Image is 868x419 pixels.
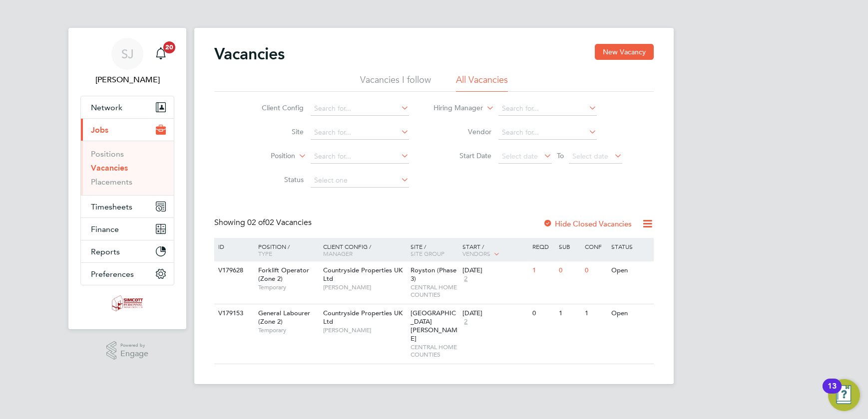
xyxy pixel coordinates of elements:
label: Client Config [246,103,304,112]
div: Reqd [530,238,556,255]
span: Preferences [91,269,134,279]
span: CENTRAL HOME COUNTIES [411,283,458,299]
input: Select one [311,174,409,188]
span: Vendors [462,249,490,257]
input: Search for... [498,102,597,116]
button: Preferences [81,263,174,285]
a: Go to home page [80,295,174,311]
span: [PERSON_NAME] [323,326,406,334]
div: Status [609,238,652,255]
span: Select date [502,152,538,161]
label: Vendor [434,127,491,136]
span: [PERSON_NAME] [323,283,406,291]
span: Shaun Jex [80,74,174,86]
label: Status [246,175,304,184]
button: Open Resource Center, 13 new notifications [828,379,860,411]
label: Hide Closed Vacancies [543,219,632,228]
span: SJ [121,47,134,60]
div: 0 [582,261,608,280]
button: New Vacancy [595,44,654,60]
div: Jobs [81,141,174,195]
div: Position / [251,238,321,262]
input: Search for... [311,126,409,140]
div: Open [609,261,652,280]
label: Start Date [434,151,491,160]
span: 2 [462,318,469,326]
span: Forklift Operator (Zone 2) [258,266,309,283]
div: Start / [460,238,530,263]
span: Royston (Phase 3) [411,266,456,283]
button: Reports [81,240,174,262]
span: 20 [163,41,175,53]
div: Client Config / [321,238,408,262]
div: Conf [582,238,608,255]
div: 1 [530,261,556,280]
li: All Vacancies [456,74,508,92]
label: Position [238,151,295,161]
span: 02 of [247,217,265,227]
div: ID [216,238,251,255]
div: 0 [556,261,582,280]
div: [DATE] [462,266,527,275]
a: Vacancies [91,163,128,173]
div: Showing [214,217,314,228]
span: Select date [572,152,608,161]
div: Open [609,304,652,323]
span: CENTRAL HOME COUNTIES [411,343,458,359]
span: Engage [120,350,148,358]
span: Site Group [411,249,444,257]
div: 1 [556,304,582,323]
span: [GEOGRAPHIC_DATA][PERSON_NAME] [411,309,457,343]
button: Timesheets [81,196,174,217]
span: Network [91,103,122,112]
div: 13 [828,386,837,399]
span: Reports [91,247,120,256]
a: Positions [91,149,124,159]
img: simcott-logo-retina.png [112,295,143,311]
div: V179628 [216,261,251,280]
div: V179153 [216,304,251,323]
a: SJ[PERSON_NAME] [80,38,174,86]
span: Countryside Properties UK Ltd [323,309,403,326]
span: Timesheets [91,202,132,211]
span: Temporary [258,283,318,291]
span: 02 Vacancies [247,217,312,227]
div: [DATE] [462,309,527,318]
span: Manager [323,249,353,257]
span: Temporary [258,326,318,334]
h2: Vacancies [214,44,285,64]
label: Site [246,127,304,136]
span: General Labourer (Zone 2) [258,309,310,326]
span: Powered by [120,341,148,350]
span: Countryside Properties UK Ltd [323,266,403,283]
span: Type [258,249,272,257]
span: To [554,149,567,162]
li: Vacancies I follow [360,74,431,92]
a: Powered byEngage [106,341,149,360]
input: Search for... [311,150,409,164]
span: Finance [91,224,119,234]
span: Jobs [91,125,108,135]
div: Sub [556,238,582,255]
span: 2 [462,275,469,283]
button: Finance [81,218,174,240]
div: Site / [408,238,460,262]
div: 0 [530,304,556,323]
a: 20 [151,38,171,70]
input: Search for... [311,102,409,116]
nav: Main navigation [68,28,186,329]
label: Hiring Manager [426,103,483,113]
button: Jobs [81,119,174,141]
input: Search for... [498,126,597,140]
a: Placements [91,177,132,187]
div: 1 [582,304,608,323]
button: Network [81,96,174,118]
